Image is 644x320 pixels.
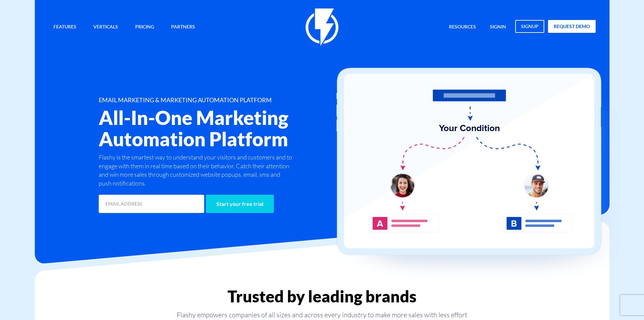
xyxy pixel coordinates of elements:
h2: Trusted by leading brands [35,287,610,305]
p: Flashy is the smartest way to understand your visitors and customers and to engage with them in r... [99,153,294,188]
p: Flashy empowers companies of all sizes and across every industry to make more sales with less effort [35,310,610,320]
input: Start your free trial [206,195,274,213]
a: Verticals [88,20,123,35]
input: EMAIL ADDRESS [99,195,204,213]
a: request demo [548,20,596,33]
a: Resources [444,20,481,35]
h1: EMAIL MARKETING & MARKETING AUTOMATION PLATFORM [99,97,362,104]
a: signup [515,20,544,33]
h2: All-In-One Marketing Automation Platform [99,107,362,150]
a: Pricing [130,20,159,35]
a: Features [48,20,81,35]
a: Partners [166,20,200,35]
a: signin [485,20,511,35]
